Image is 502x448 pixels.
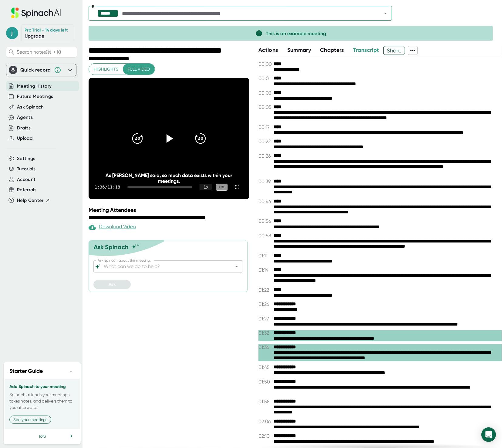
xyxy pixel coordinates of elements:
[258,61,272,67] span: 00:00
[258,124,272,130] span: 00:17
[383,46,405,55] button: Share
[17,135,32,142] button: Upload
[258,179,272,184] span: 00:39
[9,416,51,424] button: See your meetings
[6,27,18,39] span: j
[258,253,272,259] span: 01:11
[258,47,278,53] span: Actions
[200,184,212,190] div: 1 x
[258,419,272,424] span: 02:06
[287,47,311,53] span: Summary
[384,45,405,56] span: Share
[128,65,150,73] span: Full video
[481,427,496,442] div: Open Intercom Messenger
[109,282,116,287] span: Ask
[258,344,272,350] span: 01:36
[258,433,272,439] span: 02:10
[258,75,272,81] span: 00:01
[258,399,272,404] span: 01:58
[17,197,44,204] span: Help Center
[94,243,129,251] div: Ask Spinach
[258,379,272,385] span: 01:50
[258,218,272,224] span: 00:56
[123,64,155,75] button: Full video
[353,47,379,53] span: Transcript
[258,233,272,239] span: 00:58
[17,93,53,100] button: Future Meetings
[9,64,74,76] div: Quick record
[216,184,227,191] div: CC
[25,28,68,33] div: Pro Trial - 14 days left
[95,185,120,189] div: 1:36 / 11:18
[17,49,61,55] span: Search notes (⌘ + K)
[17,114,33,121] button: Agents
[232,262,241,271] button: Open
[258,316,272,322] span: 01:27
[381,9,390,18] button: Open
[17,176,35,183] button: Account
[89,207,251,213] div: Meeting Attendees
[17,104,44,111] button: Ask Spinach
[258,267,272,273] span: 01:14
[17,83,52,90] button: Meeting History
[17,186,36,193] button: Referrals
[17,155,35,162] button: Settings
[67,367,75,376] button: −
[94,65,118,73] span: Highlights
[258,46,278,54] button: Actions
[93,280,131,289] button: Ask
[258,301,272,307] span: 01:26
[258,153,272,159] span: 00:26
[105,172,233,184] div: As [PERSON_NAME] said, so much data exists within your meetings.
[266,31,326,36] span: This is an example meeting
[25,33,44,39] a: Upgrade
[17,125,31,132] button: Drafts
[258,139,272,144] span: 00:22
[9,384,75,389] h3: Add Spinach to your meeting
[9,392,75,411] p: Spinach attends your meetings, takes notes, and delivers them to you afterwards
[20,67,51,73] div: Quick record
[258,364,272,370] span: 01:45
[258,104,272,110] span: 00:05
[258,199,272,204] span: 00:46
[258,90,272,96] span: 00:03
[17,165,35,172] button: Tutorials
[9,367,43,375] h2: Starter Guide
[103,262,223,271] input: What can we do to help?
[89,64,123,75] button: Highlights
[39,434,46,439] span: 1 of 3
[17,197,50,204] button: Help Center
[258,330,272,336] span: 01:32
[89,224,136,231] div: Paid feature
[353,46,379,54] button: Transcript
[320,47,344,53] span: Chapters
[320,46,344,54] button: Chapters
[287,46,311,54] button: Summary
[258,287,272,293] span: 01:22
